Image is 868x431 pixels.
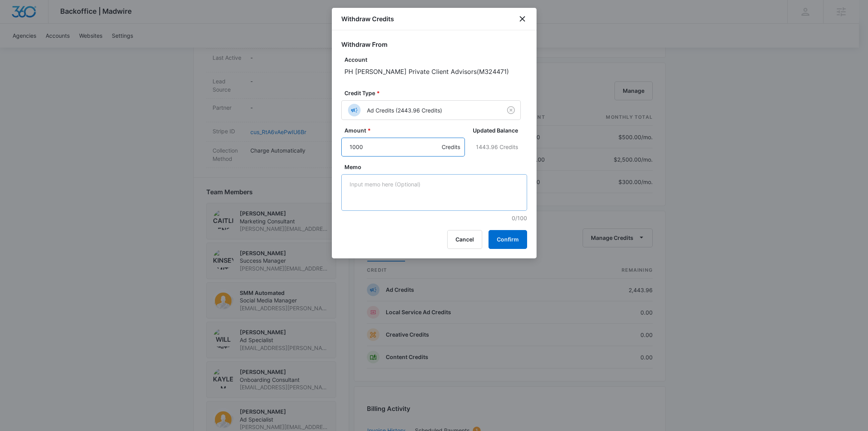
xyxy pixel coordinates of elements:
label: Credit Type [344,89,524,97]
h1: Withdraw Credits [341,14,394,24]
p: 1443.96 Credits [476,138,518,157]
button: close [518,14,527,24]
p: Ad Credits (2443.96 Credits) [367,106,442,114]
p: Account [344,55,527,64]
label: Amount [344,126,468,134]
button: Confirm [489,230,527,249]
p: PH [PERSON_NAME] Private Client Advisors ( M324471 ) [344,67,527,76]
h2: Withdraw From [341,40,527,49]
div: Credits [442,138,460,157]
p: 0/100 [344,214,527,222]
label: Updated Balance [473,126,521,134]
label: Memo [344,163,530,171]
button: Clear [505,104,517,116]
button: Cancel [447,230,482,249]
